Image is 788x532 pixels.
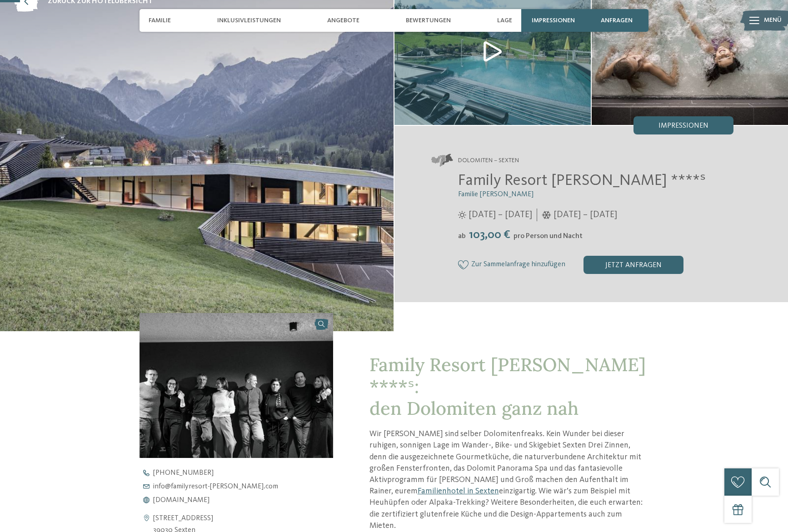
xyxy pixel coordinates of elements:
span: [DATE] – [DATE] [469,209,532,221]
span: info@ familyresort-[PERSON_NAME]. com [153,483,278,490]
span: Inklusivleistungen [217,17,281,25]
a: [DOMAIN_NAME] [140,497,349,504]
span: Angebote [327,17,359,25]
span: anfragen [601,17,633,25]
img: Unser Familienhotel in Sexten, euer Urlaubszuhause in den Dolomiten [140,313,333,458]
a: [PHONE_NUMBER] [140,469,349,477]
span: 103,00 € [467,229,513,241]
span: Familie [149,17,171,25]
span: Bewertungen [406,17,451,25]
i: Öffnungszeiten im Sommer [458,211,466,219]
span: ab [458,233,466,240]
span: Familie [PERSON_NAME] [458,191,534,198]
span: Dolomiten – Sexten [458,156,519,165]
span: Impressionen [532,17,575,25]
i: Öffnungszeiten im Winter [542,211,551,219]
span: pro Person und Nacht [514,233,583,240]
span: [DATE] – [DATE] [554,209,617,221]
span: [PHONE_NUMBER] [153,469,214,477]
span: Impressionen [658,122,708,129]
span: Lage [497,17,512,25]
span: Family Resort [PERSON_NAME] ****ˢ [458,173,706,189]
span: Family Resort [PERSON_NAME] ****ˢ: den Dolomiten ganz nah [369,353,646,420]
div: jetzt anfragen [584,256,683,274]
span: [DOMAIN_NAME] [153,497,209,504]
a: info@familyresort-[PERSON_NAME].com [140,483,349,490]
span: Zur Sammelanfrage hinzufügen [471,261,565,269]
p: Wir [PERSON_NAME] sind selber Dolomitenfreaks. Kein Wunder bei dieser ruhigen, sonnigen Lage im W... [369,428,648,532]
a: Familienhotel in Sexten [418,487,499,495]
